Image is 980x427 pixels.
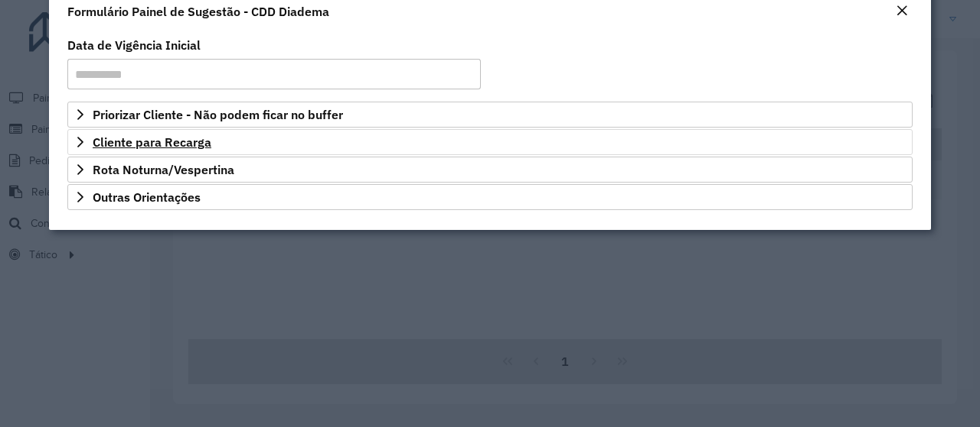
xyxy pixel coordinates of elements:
[67,2,329,21] h4: Formulário Painel de Sugestão - CDD Diadema
[891,2,913,21] button: Close
[93,136,211,148] span: Cliente para Recarga
[93,163,234,176] span: Rota Noturna/Vespertina
[67,36,201,54] label: Data de Vigência Inicial
[67,157,913,183] a: Rota Noturna/Vespertina
[67,102,913,128] a: Priorizar Cliente - Não podem ficar no buffer
[93,108,343,121] span: Priorizar Cliente - Não podem ficar no buffer
[896,5,908,17] em: Fechar
[93,191,201,203] span: Outras Orientações
[67,129,913,155] a: Cliente para Recarga
[67,184,913,210] a: Outras Orientações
